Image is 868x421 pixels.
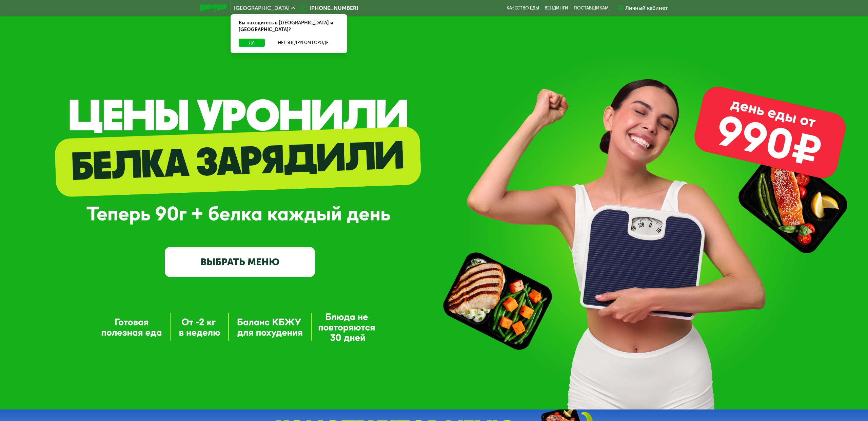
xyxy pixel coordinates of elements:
div: поставщикам [574,5,609,11]
button: Да [239,39,265,47]
a: ВЫБРАТЬ МЕНЮ [165,247,315,277]
a: [PHONE_NUMBER] [299,4,358,12]
button: Нет, я в другом городе [268,39,339,47]
div: Вы находитесь в [GEOGRAPHIC_DATA] и [GEOGRAPHIC_DATA]? [231,14,347,39]
span: [GEOGRAPHIC_DATA] [234,5,290,11]
a: Вендинги [545,5,568,11]
div: Личный кабинет [625,4,668,12]
a: Качество еды [507,5,539,11]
